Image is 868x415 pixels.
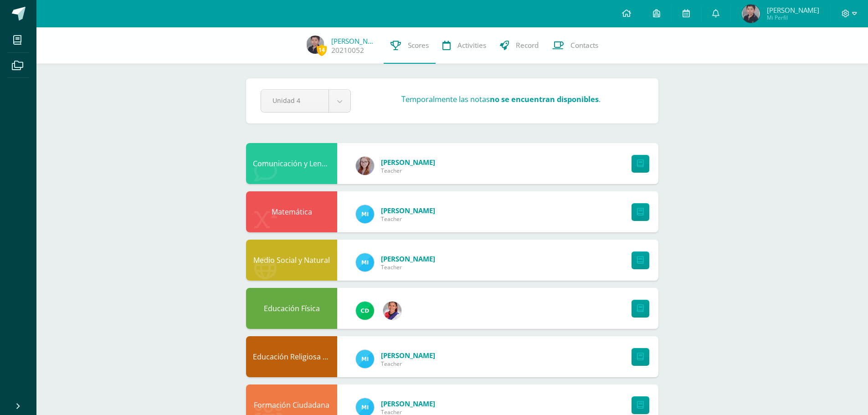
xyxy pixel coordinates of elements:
span: [PERSON_NAME] [381,158,435,167]
a: [PERSON_NAME] [331,36,377,46]
strong: no se encuentran disponibles [490,94,599,104]
a: 20210052 [331,46,364,55]
span: Teacher [381,167,435,174]
a: Unidad 4 [261,90,350,112]
a: Contacts [545,27,605,64]
div: Matemática [246,191,337,232]
span: [PERSON_NAME] [381,399,435,408]
img: c5b42f576cf0bf37403e0bc61559e289.png [356,205,374,223]
span: [PERSON_NAME] [767,5,819,15]
span: Teacher [381,263,435,271]
span: Record [516,41,539,50]
img: 2c4d7ba44be5c4c2807f5e106bc38294.png [383,302,401,320]
span: [PERSON_NAME] [381,206,435,215]
img: c5b42f576cf0bf37403e0bc61559e289.png [356,350,374,368]
span: Teacher [381,215,435,223]
span: Contacts [570,41,598,50]
img: 6902461423ec20e9bc4013e3bdf5e31b.png [742,5,760,23]
div: Educación Física [246,288,337,329]
div: Educación Religiosa Escolar [246,336,337,377]
a: Activities [436,27,493,64]
div: Comunicación y Lenguaje,Idioma Extranjero Inglés [246,143,337,184]
img: 6902461423ec20e9bc4013e3bdf5e31b.png [306,36,324,54]
div: Medio Social y Natural [246,240,337,281]
span: Teacher [381,360,435,368]
img: b155c3ea6a7e98a3dbf3e34bf7586cfd.png [356,157,374,175]
a: Scores [384,27,436,64]
a: Record [493,27,545,64]
span: [PERSON_NAME] [381,254,435,263]
span: Scores [408,41,429,50]
span: Activities [457,41,486,50]
span: 14 [317,44,327,56]
span: [PERSON_NAME] [381,351,435,360]
img: 1e93ad846f0fb00ce1359d25c3b11c92.png [356,302,374,320]
span: Mi Perfil [767,14,819,21]
h3: Temporalmente las notas . [401,94,601,104]
span: Unidad 4 [272,90,317,111]
img: c5b42f576cf0bf37403e0bc61559e289.png [356,253,374,272]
